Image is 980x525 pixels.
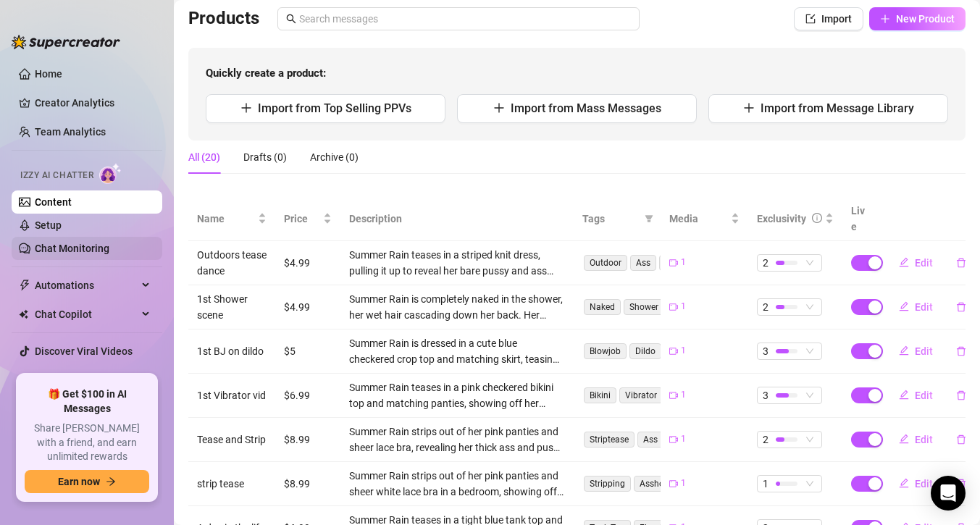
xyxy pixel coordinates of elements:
span: Shower [624,299,664,315]
span: 1 [681,344,686,358]
button: Edit [887,428,945,451]
span: Blowjob [584,343,627,359]
td: 1st Shower scene [188,285,275,329]
button: delete [945,295,978,319]
button: New Product [869,7,966,30]
span: 2 [763,299,768,315]
span: delete [956,346,966,356]
a: Content [35,196,72,208]
span: Edit [915,301,933,313]
div: Open Intercom Messenger [931,476,966,511]
a: Setup [35,219,62,231]
span: plus [880,14,890,24]
span: thunderbolt [19,280,30,291]
span: Edit [915,434,933,445]
a: Team Analytics [35,126,106,138]
button: delete [945,384,978,407]
strong: Quickly create a product: [206,67,326,80]
span: Import [821,13,852,25]
td: $8.99 [275,462,340,506]
span: Media [669,211,727,227]
span: delete [956,302,966,312]
span: video-camera [669,303,678,311]
div: Summer Rain teases in a striped knit dress, pulling it up to reveal her bare pussy and ass outdoo... [349,247,565,279]
span: 1 [681,432,686,446]
h3: Products [188,7,259,30]
span: Tags [582,211,639,227]
span: Ass [637,432,663,448]
button: Import from Top Selling PPVs [206,94,445,123]
span: search [286,14,296,24]
span: Stripping [584,476,631,492]
button: delete [945,340,978,363]
span: Price [284,211,320,227]
span: delete [956,258,966,268]
span: import [805,14,816,24]
span: 1 [681,256,686,269]
th: Media [661,197,747,241]
span: 1 [681,300,686,314]
span: video-camera [669,479,678,488]
span: edit [899,390,909,400]
th: Tags [574,197,661,241]
span: Import from Message Library [761,101,914,115]
a: Creator Analytics [35,91,151,114]
span: 3 [763,343,768,359]
td: $5 [275,329,340,374]
th: Description [340,197,574,241]
button: Edit [887,295,945,319]
span: Name [197,211,255,227]
td: Tease and Strip [188,418,275,462]
span: video-camera [669,435,678,444]
div: Archive (0) [310,149,359,165]
span: video-camera [669,347,678,356]
span: arrow-right [106,476,116,487]
button: Import from Mass Messages [457,94,697,123]
span: Share [PERSON_NAME] with a friend, and earn unlimited rewards [25,421,149,464]
td: $4.99 [275,285,340,329]
span: plus [240,102,252,114]
span: info-circle [812,213,822,223]
button: Edit [887,251,945,274]
div: Exclusivity [757,211,806,227]
span: delete [956,434,966,445]
span: Edit [915,478,933,490]
button: Earn nowarrow-right [25,470,149,493]
span: Chat Copilot [35,303,138,326]
span: Ass [630,255,656,271]
button: Import from Message Library [708,94,948,123]
button: Edit [887,472,945,495]
td: 1st BJ on dildo [188,329,275,374]
span: Izzy AI Chatter [20,169,93,182]
span: Naked [584,299,621,315]
button: Edit [887,384,945,407]
span: Outdoor [584,255,627,271]
button: Import [794,7,863,30]
img: AI Chatter [99,163,122,184]
th: Name [188,197,275,241]
button: delete [945,428,978,451]
span: plus [493,102,505,114]
div: Summer Rain strips out of her pink panties and sheer lace bra, revealing her thick ass and pussy ... [349,424,565,455]
span: 2 [763,255,768,271]
span: 2 [763,432,768,448]
span: Bikini [584,387,616,403]
a: Chat Monitoring [35,243,109,254]
span: edit [899,257,909,267]
span: delete [956,390,966,400]
span: Edit [915,390,933,401]
th: Price [275,197,340,241]
div: Summer Rain is dressed in a cute blue checkered crop top and matching skirt, teasing with her bus... [349,335,565,367]
div: Summer Rain is completely naked in the shower, her wet hair cascading down her back. Her perky ti... [349,291,565,323]
td: 1st Vibrator vid [188,374,275,418]
span: Import from Top Selling PPVs [258,101,411,115]
span: edit [899,478,909,488]
div: All (20) [188,149,220,165]
td: strip tease [188,462,275,506]
span: edit [899,345,909,356]
span: Vibrator [619,387,663,403]
span: edit [899,301,909,311]
span: filter [645,214,653,223]
span: 1 [763,476,768,492]
span: plus [743,102,755,114]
